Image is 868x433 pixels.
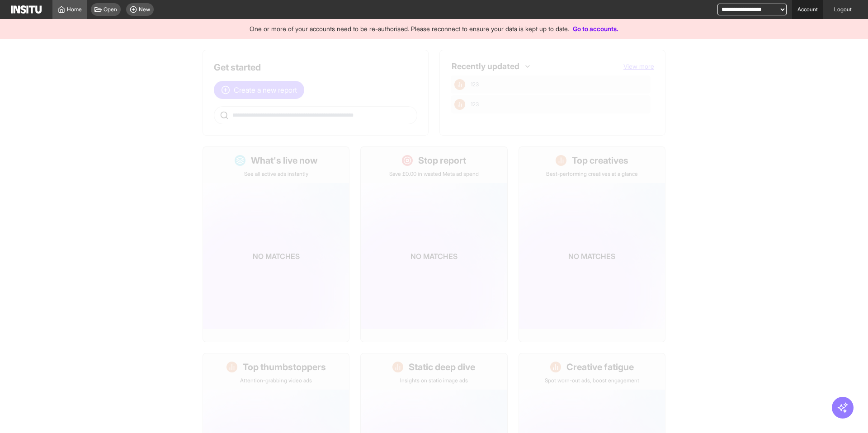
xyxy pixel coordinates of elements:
span: Home [67,6,82,13]
span: Open [104,6,117,13]
img: Logo [11,5,42,14]
span: One or more of your accounts need to be re-authorised. Please reconnect to ensure your data is ke... [250,25,569,33]
span: New [139,6,150,13]
a: Go to accounts. [573,25,618,33]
